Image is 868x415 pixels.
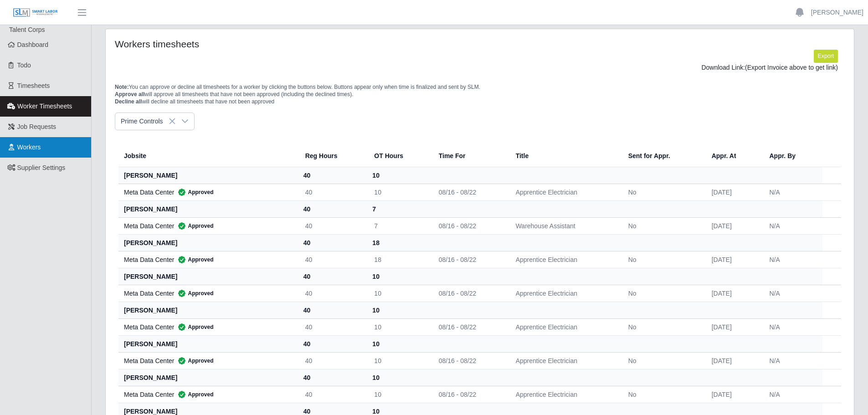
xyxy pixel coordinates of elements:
th: 40 [298,200,367,217]
span: Approved [175,390,214,399]
td: 18 [367,251,431,268]
span: Todo [17,61,31,69]
td: N/A [762,184,822,200]
span: Approve all [115,91,144,97]
td: N/A [762,352,822,369]
th: 40 [298,234,367,251]
th: [PERSON_NAME] [118,167,298,184]
td: 08/16 - 08/22 [431,217,508,234]
div: Meta Data Center [124,356,291,365]
p: You can approve or decline all timesheets for a worker by clicking the buttons below. Buttons app... [115,83,845,105]
span: Approved [175,188,214,197]
td: 40 [298,352,367,369]
td: 08/16 - 08/22 [431,386,508,403]
td: N/A [762,217,822,234]
td: [DATE] [704,318,762,335]
td: 40 [298,251,367,268]
td: 40 [298,285,367,302]
span: Job Requests [17,123,56,130]
td: [DATE] [704,217,762,234]
td: [DATE] [704,285,762,302]
td: 40 [298,386,367,403]
th: [PERSON_NAME] [118,200,298,217]
span: (Export Invoice above to get link) [745,64,838,71]
th: Appr. At [704,145,762,167]
td: [DATE] [704,386,762,403]
td: 10 [367,386,431,403]
td: N/A [762,318,822,335]
div: Meta Data Center [124,289,291,298]
td: Warehouse Assistant [508,217,621,234]
th: OT Hours [367,145,431,167]
span: Approved [175,356,214,365]
th: 18 [367,234,431,251]
h4: Workers timesheets [115,38,411,50]
img: SLM Logo [13,8,58,18]
th: 40 [298,167,367,184]
td: 10 [367,184,431,200]
div: Meta Data Center [124,221,291,231]
span: Decline all [115,98,142,105]
td: N/A [762,386,822,403]
td: Apprentice Electrician [508,184,621,200]
th: Title [508,145,621,167]
th: 10 [367,302,431,318]
td: 40 [298,318,367,335]
td: 08/16 - 08/22 [431,352,508,369]
td: 10 [367,318,431,335]
td: 08/16 - 08/22 [431,285,508,302]
span: Approved [175,221,214,231]
th: 7 [367,200,431,217]
td: N/A [762,251,822,268]
th: 10 [367,335,431,352]
td: Apprentice Electrician [508,285,621,302]
td: [DATE] [704,251,762,268]
td: No [621,251,704,268]
th: [PERSON_NAME] [118,302,298,318]
th: Time For [431,145,508,167]
div: Meta Data Center [124,323,291,332]
span: Approved [175,255,214,264]
td: No [621,386,704,403]
td: Apprentice Electrician [508,352,621,369]
td: Apprentice Electrician [508,318,621,335]
td: No [621,318,704,335]
th: 40 [298,268,367,285]
td: 08/16 - 08/22 [431,318,508,335]
th: Appr. By [762,145,822,167]
td: 08/16 - 08/22 [431,251,508,268]
td: [DATE] [704,352,762,369]
td: Apprentice Electrician [508,251,621,268]
button: Export [814,50,838,62]
td: 40 [298,217,367,234]
div: Meta Data Center [124,390,291,399]
td: N/A [762,285,822,302]
span: Timesheets [17,82,50,89]
th: 40 [298,335,367,352]
td: 40 [298,184,367,200]
th: Jobsite [118,145,298,167]
span: Talent Corps [9,26,45,33]
div: Download Link: [122,63,838,72]
td: No [621,217,704,234]
a: [PERSON_NAME] [811,8,863,17]
th: Reg Hours [298,145,367,167]
th: [PERSON_NAME] [118,335,298,352]
th: Sent for Appr. [621,145,704,167]
td: 08/16 - 08/22 [431,184,508,200]
td: 10 [367,285,431,302]
span: Prime Controls [115,113,176,130]
div: Meta Data Center [124,188,291,197]
td: No [621,352,704,369]
span: Note: [115,84,129,90]
span: Approved [175,323,214,332]
div: Meta Data Center [124,255,291,264]
th: 10 [367,268,431,285]
td: [DATE] [704,184,762,200]
td: Apprentice Electrician [508,386,621,403]
th: 10 [367,167,431,184]
th: 10 [367,369,431,386]
td: 10 [367,352,431,369]
span: Workers [17,143,41,151]
span: Approved [175,289,214,298]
